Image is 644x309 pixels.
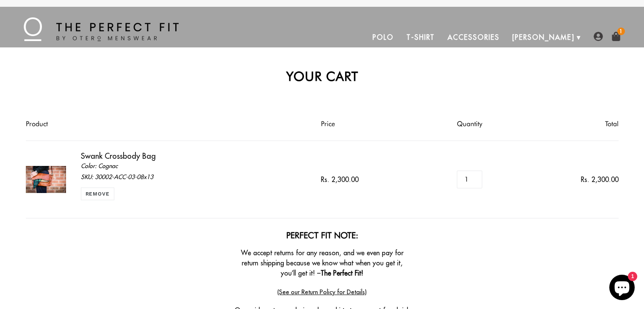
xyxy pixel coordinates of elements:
inbox-online-store-chat: Shopify online store chat [607,275,637,302]
span: Rs. 2,300.00 [581,175,619,184]
h2: Perfect Fit Note: [233,230,411,240]
th: Price [321,107,432,141]
img: The Perfect Fit - by Otero Menswear - Logo [24,17,179,41]
span: Rs. 2,300.00 [321,175,359,184]
th: Product [26,107,321,141]
h2: Your cart [26,69,619,84]
a: Accessories [441,27,506,47]
div: Color: Cognac [81,162,315,173]
a: 1 [611,32,621,41]
a: Polo [366,27,400,47]
a: T-Shirt [400,27,441,47]
a: [PERSON_NAME] [506,27,581,47]
a: Swank Crossbody Bag [81,151,156,161]
img: user-account-icon.png [594,32,603,41]
p: We accept returns for any reason, and we even pay for return shipping because we know what when y... [233,248,411,278]
span: 1 [617,28,625,35]
th: Total [507,107,619,141]
a: Remove [81,188,115,200]
p: SKU: 30002-ACC-03-08x13 [81,173,315,182]
a: (See our Return Policy for Details) [277,288,367,296]
strong: The Perfect Fit! [321,269,363,277]
img: Swank Crossbody Bag - Cognac [26,166,66,193]
th: Quantity [432,107,507,141]
img: shopping-bag-icon.png [611,32,621,41]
